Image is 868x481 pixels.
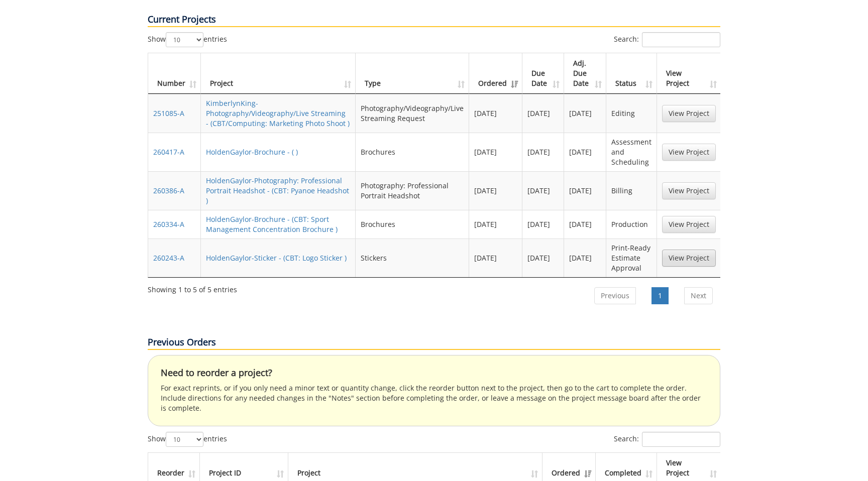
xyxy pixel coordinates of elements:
[606,171,657,210] td: Billing
[356,94,469,133] td: Photography/Videography/Live Streaming Request
[564,171,606,210] td: [DATE]
[606,238,657,277] td: Print-Ready Estimate Approval
[206,253,347,263] a: HoldenGaylor-Sticker - (CBT: Logo Sticker )
[522,133,565,171] td: [DATE]
[356,133,469,171] td: Brochures
[606,133,657,171] td: Assessment and Scheduling
[606,94,657,133] td: Editing
[564,133,606,171] td: [DATE]
[148,281,237,295] div: Showing 1 to 5 of 5 entries
[522,53,565,94] th: Due Date: activate to sort column ascending
[206,98,350,128] a: KimberlynKing-Photography/Videography/Live Streaming - (CBT/Computing: Marketing Photo Shoot )
[469,133,522,171] td: [DATE]
[148,32,227,47] label: Show entries
[522,171,565,210] td: [DATE]
[148,336,720,350] p: Previous Orders
[166,432,203,447] select: Showentries
[148,53,201,94] th: Number: activate to sort column ascending
[662,250,716,267] a: View Project
[153,147,184,157] a: 260417-A
[662,216,716,233] a: View Project
[153,219,184,229] a: 260334-A
[564,94,606,133] td: [DATE]
[469,210,522,238] td: [DATE]
[522,238,565,277] td: [DATE]
[206,176,349,205] a: HoldenGaylor-Photography: Professional Portrait Headshot - (CBT: Pyanoe Headshot )
[161,383,707,413] p: For exact reprints, or if you only need a minor text or quantity change, click the reorder button...
[642,432,720,447] input: Search:
[662,182,716,199] a: View Project
[614,32,720,47] label: Search:
[642,32,720,47] input: Search:
[469,53,522,94] th: Ordered: activate to sort column ascending
[161,368,707,378] h4: Need to reorder a project?
[148,432,227,447] label: Show entries
[594,287,636,304] a: Previous
[469,171,522,210] td: [DATE]
[153,186,184,195] a: 260386-A
[522,210,565,238] td: [DATE]
[356,210,469,238] td: Brochures
[522,94,565,133] td: [DATE]
[606,53,657,94] th: Status: activate to sort column ascending
[662,105,716,122] a: View Project
[657,53,721,94] th: View Project: activate to sort column ascending
[153,108,184,118] a: 251085-A
[356,171,469,210] td: Photography: Professional Portrait Headshot
[564,53,606,94] th: Adj. Due Date: activate to sort column ascending
[606,210,657,238] td: Production
[201,53,356,94] th: Project: activate to sort column ascending
[684,287,713,304] a: Next
[148,13,720,27] p: Current Projects
[356,238,469,277] td: Stickers
[469,238,522,277] td: [DATE]
[206,214,338,234] a: HoldenGaylor-Brochure - (CBT: Sport Management Concentration Brochure )
[206,147,298,157] a: HoldenGaylor-Brochure - ( )
[356,53,469,94] th: Type: activate to sort column ascending
[564,238,606,277] td: [DATE]
[662,144,716,161] a: View Project
[153,253,184,263] a: 260243-A
[166,32,203,47] select: Showentries
[564,210,606,238] td: [DATE]
[469,94,522,133] td: [DATE]
[614,432,720,447] label: Search:
[652,287,669,304] a: 1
